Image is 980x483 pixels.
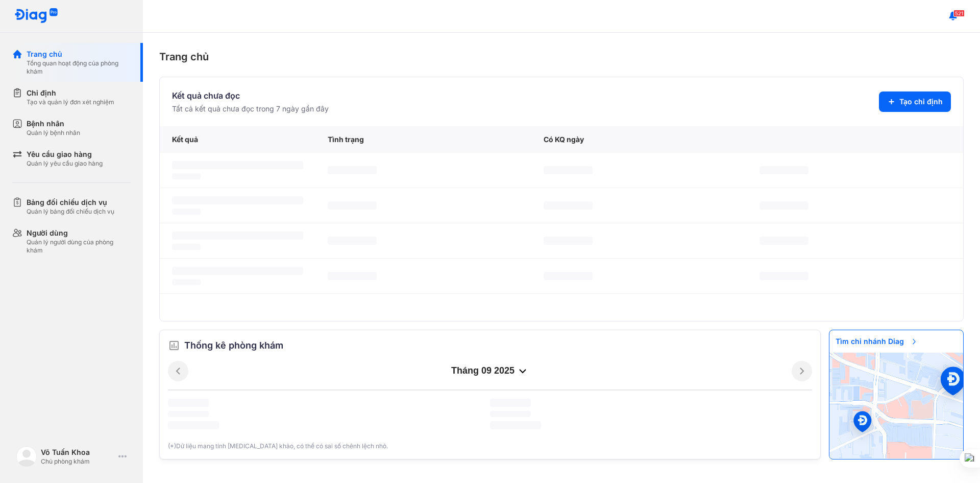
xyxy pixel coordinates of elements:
[899,97,943,107] span: Tạo chỉ định
[27,149,103,159] div: Yêu cầu giao hàng
[544,201,593,210] span: ‌
[759,272,808,280] span: ‌
[328,166,377,174] span: ‌
[172,244,201,250] span: ‌
[315,126,531,153] div: Tình trạng
[27,208,114,216] div: Quản lý bảng đối chiếu dịch vụ
[168,399,209,407] span: ‌
[16,446,37,467] img: logo
[759,201,808,210] span: ‌
[531,126,747,153] div: Có KQ ngày
[172,232,303,240] span: ‌
[27,88,114,98] div: Chỉ định
[27,49,131,59] div: Trang chủ
[168,421,219,429] span: ‌
[168,442,812,451] div: (*)Dữ liệu mang tính [MEDICAL_DATA] khảo, có thể có sai số chênh lệch nhỏ.
[953,10,965,17] span: 521
[759,166,808,174] span: ‌
[27,129,80,137] div: Quản lý bệnh nhân
[160,126,315,153] div: Kết quả
[172,279,201,285] span: ‌
[41,457,114,466] div: Chủ phòng khám
[172,267,303,275] span: ‌
[172,196,303,204] span: ‌
[27,98,114,106] div: Tạo và quản lý đơn xét nghiệm
[544,272,593,280] span: ‌
[328,237,377,245] span: ‌
[27,159,103,168] div: Quản lý yêu cầu giao hàng
[184,338,283,353] span: Thống kê phòng khám
[759,237,808,245] span: ‌
[27,197,114,208] div: Bảng đối chiếu dịch vụ
[328,272,377,280] span: ‌
[172,104,329,114] div: Tất cả kết quả chưa đọc trong 7 ngày gần đây
[27,228,131,238] div: Người dùng
[41,447,114,457] div: Võ Tuấn Khoa
[829,330,924,353] span: Tìm chi nhánh Diag
[172,89,329,102] div: Kết quả chưa đọc
[168,339,180,352] img: order.5a6da16c.svg
[14,8,58,24] img: logo
[172,173,201,179] span: ‌
[159,49,964,64] div: Trang chủ
[27,238,131,255] div: Quản lý người dùng của phòng khám
[27,119,80,129] div: Bệnh nhân
[490,399,531,407] span: ‌
[490,421,541,429] span: ‌
[172,161,303,169] span: ‌
[188,365,792,377] div: tháng 09 2025
[168,411,209,417] span: ‌
[328,201,377,210] span: ‌
[879,91,951,112] button: Tạo chỉ định
[544,237,593,245] span: ‌
[27,59,131,76] div: Tổng quan hoạt động của phòng khám
[172,209,201,215] span: ‌
[490,411,531,417] span: ‌
[544,166,593,174] span: ‌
